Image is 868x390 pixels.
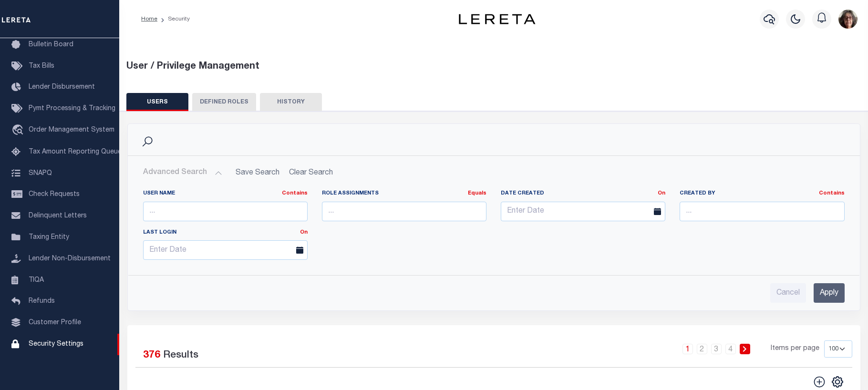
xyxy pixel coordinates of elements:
input: Cancel [770,283,806,303]
button: Advanced Search [143,164,222,182]
span: Security Settings [29,341,83,348]
button: USERS [126,93,188,111]
img: logo-dark.svg [459,14,535,24]
input: Enter Date [143,240,308,260]
li: Security [157,15,190,23]
span: Refunds [29,298,55,305]
span: Check Requests [29,191,80,198]
a: Home [141,16,157,22]
span: Items per page [771,344,819,354]
span: Lender Disbursement [29,84,95,91]
span: Delinquent Letters [29,213,87,219]
label: Results [163,348,198,363]
span: Tax Bills [29,63,54,70]
span: Taxing Entity [29,234,69,241]
input: ... [322,202,486,221]
span: 376 [143,350,160,360]
a: 4 [725,344,736,354]
button: HISTORY [260,93,322,111]
input: Apply [814,283,845,303]
span: SNAPQ [29,170,52,176]
label: Created By [680,190,844,198]
a: On [300,230,308,235]
a: 2 [697,344,707,354]
label: Date Created [494,190,672,198]
label: User Name [143,190,308,198]
a: 3 [711,344,722,354]
span: TIQA [29,277,44,283]
span: Order Management System [29,127,114,133]
input: Enter Date [501,202,665,221]
input: ... [143,202,308,221]
i: travel_explore [11,124,27,137]
a: Contains [819,191,845,196]
label: Last Login [136,229,315,237]
span: Customer Profile [29,319,81,326]
span: Pymt Processing & Tracking [29,105,115,112]
label: Role Assignments [322,190,486,198]
div: User / Privilege Management [126,60,861,74]
a: Contains [282,191,308,196]
a: 1 [682,344,693,354]
input: ... [680,202,844,221]
span: Lender Non-Disbursement [29,256,111,262]
span: Tax Amount Reporting Queue [29,149,122,155]
span: Bulletin Board [29,41,73,48]
a: On [658,191,665,196]
button: DEFINED ROLES [192,93,256,111]
a: Equals [468,191,486,196]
